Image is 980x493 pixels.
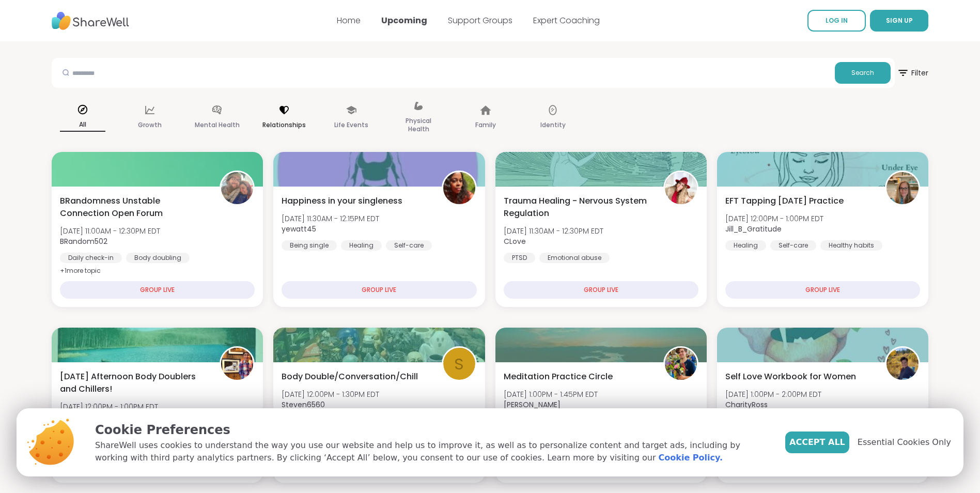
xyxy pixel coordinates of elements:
[221,172,253,204] img: BRandom502
[835,62,891,84] button: Search
[126,253,190,263] div: Body doubling
[858,436,951,449] span: Essential Cookies Only
[539,253,610,263] div: Emotional abuse
[448,14,512,26] a: Support Groups
[886,172,919,204] img: Jill_B_Gratitude
[282,371,418,383] span: Body Double/Conversation/Chill
[282,399,325,410] b: Steven6560
[504,281,698,299] div: GROUP LIVE
[195,119,240,131] p: Mental Health
[665,348,697,380] img: Nicholas
[807,10,866,32] a: LOG IN
[870,10,928,32] button: SIGN UP
[443,172,475,204] img: yewatt45
[851,68,874,78] span: Search
[60,118,105,132] p: All
[785,432,849,453] button: Accept All
[334,119,368,131] p: Life Events
[60,226,160,236] span: [DATE] 11:00AM - 12:30PM EDT
[504,371,613,383] span: Meditation Practice Circle
[725,371,856,383] span: Self Love Workbook for Women
[381,14,427,26] a: Upcoming
[540,119,566,131] p: Identity
[282,213,379,224] span: [DATE] 11:30AM - 12:15PM EDT
[789,436,845,449] span: Accept All
[533,14,600,26] a: Expert Coaching
[504,389,598,399] span: [DATE] 1:00PM - 1:45PM EDT
[396,115,441,135] p: Physical Health
[504,226,603,236] span: [DATE] 11:30AM - 12:30PM EDT
[95,439,769,464] p: ShareWell uses cookies to understand the way you use our website and help us to improve it, as we...
[770,240,816,251] div: Self-care
[60,253,122,263] div: Daily check-in
[454,352,464,376] span: S
[665,172,697,204] img: CLove
[504,236,526,246] b: CLove
[504,399,561,410] b: [PERSON_NAME]
[826,16,848,25] span: LOG IN
[725,213,823,224] span: [DATE] 12:00PM - 1:00PM EDT
[725,389,821,399] span: [DATE] 1:00PM - 2:00PM EDT
[897,60,928,85] span: Filter
[138,119,162,131] p: Growth
[341,240,382,251] div: Healing
[659,452,723,464] a: Cookie Policy.
[52,7,129,35] img: ShareWell Nav Logo
[886,16,913,25] span: SIGN UP
[725,240,766,251] div: Healing
[725,224,782,234] b: Jill_B_Gratitude
[886,348,919,380] img: CharityRoss
[282,281,476,299] div: GROUP LIVE
[725,399,768,410] b: CharityRoss
[725,281,920,299] div: GROUP LIVE
[475,119,496,131] p: Family
[897,58,928,88] button: Filter
[282,224,316,234] b: yewatt45
[60,236,107,246] b: BRandom502
[504,195,652,220] span: Trauma Healing - Nervous System Regulation
[504,253,535,263] div: PTSD
[95,421,769,439] p: Cookie Preferences
[60,402,158,412] span: [DATE] 12:00PM - 1:00PM EDT
[60,371,208,395] span: [DATE] Afternoon Body Doublers and Chillers!
[725,195,844,207] span: EFT Tapping [DATE] Practice
[282,240,337,251] div: Being single
[60,281,255,299] div: GROUP LIVE
[386,240,432,251] div: Self-care
[282,389,379,399] span: [DATE] 12:00PM - 1:30PM EDT
[262,119,306,131] p: Relationships
[820,240,882,251] div: Healthy habits
[282,195,402,207] span: Happiness in your singleness
[60,195,208,220] span: BRandomness Unstable Connection Open Forum
[337,14,361,26] a: Home
[221,348,253,380] img: AmberWolffWizard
